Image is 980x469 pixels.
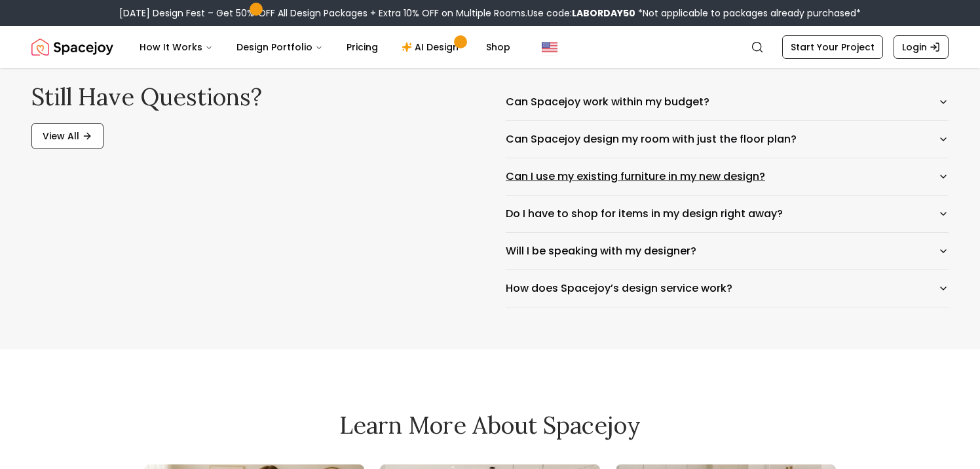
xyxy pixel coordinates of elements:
a: Shop [476,34,521,60]
a: Start Your Project [782,35,883,59]
button: Can Spacejoy design my room with just the floor plan? [506,121,949,158]
a: View All [31,123,104,149]
img: United States [542,39,557,55]
h2: Learn More About Spacejoy [144,412,836,438]
a: AI Design [391,34,473,60]
nav: Main [129,34,521,60]
b: LABORDAY50 [572,7,635,20]
h2: Still have questions? [31,84,474,110]
div: [DATE] Design Fest – Get 50% OFF All Design Packages + Extra 10% OFF on Multiple Rooms. [119,7,861,20]
a: Pricing [336,34,388,60]
button: Will I be speaking with my designer? [506,233,949,269]
img: Spacejoy Logo [31,34,113,60]
button: How does Spacejoy’s design service work? [506,270,949,307]
button: Design Portfolio [226,34,333,60]
button: Do I have to shop for items in my design right away? [506,196,949,232]
span: *Not applicable to packages already purchased* [635,7,861,20]
button: Can Spacejoy work within my budget? [506,84,949,120]
nav: Global [31,26,949,68]
a: Spacejoy [31,34,113,60]
button: Can I use my existing furniture in my new design? [506,158,949,195]
span: Use code: [527,7,635,20]
a: Login [894,35,949,59]
button: How It Works [129,34,223,60]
